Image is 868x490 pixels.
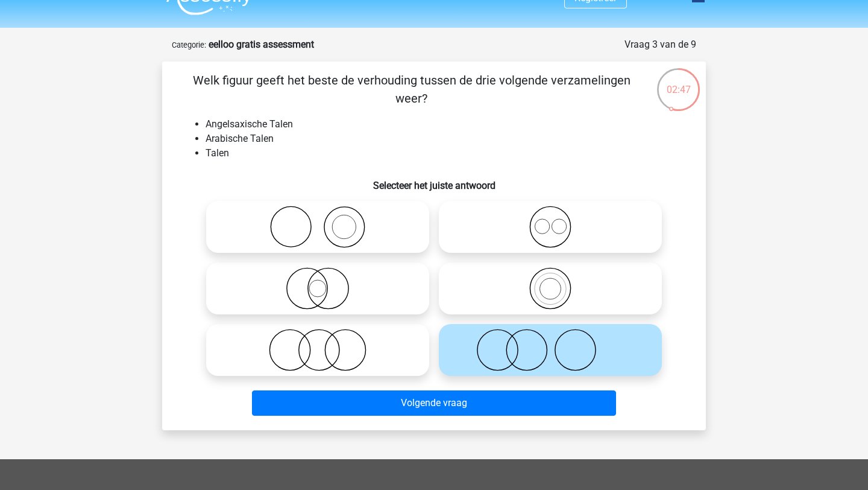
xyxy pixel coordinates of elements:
li: Arabische Talen [206,132,687,146]
h6: Selecteer het juiste antwoord [181,170,687,191]
p: Welk figuur geeft het beste de verhouding tussen de drie volgende verzamelingen weer? [181,71,641,107]
strong: eelloo gratis assessment [209,39,314,50]
div: Vraag 3 van de 9 [624,37,696,52]
button: Volgende vraag [252,390,617,416]
li: Angelsaxische Talen [206,117,687,132]
li: Talen [206,146,687,161]
small: Categorie: [172,40,206,49]
div: 02:47 [656,67,701,97]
